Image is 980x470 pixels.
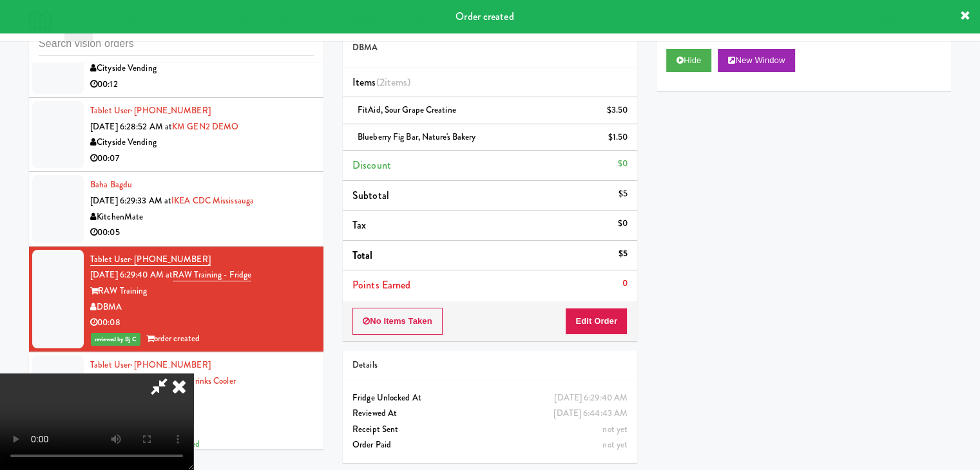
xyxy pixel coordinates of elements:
[352,277,410,292] span: Points Earned
[618,216,628,232] div: $0
[90,421,314,437] div: 00:50
[90,225,314,241] div: 00:05
[90,151,314,167] div: 00:07
[29,172,323,246] li: Baha Bagdu[DATE] 6:29:33 AM atIKEA CDC MississaugaKitchenMate00:05
[171,194,254,207] a: IKEA CDC Mississauga
[90,77,314,93] div: 00:12
[90,268,173,281] span: [DATE] 6:29:40 AM at
[602,423,628,435] span: not yet
[90,390,314,406] div: Corporate Center One
[90,405,314,421] div: PureVend
[91,333,140,346] span: reviewed by Bj C
[172,120,238,133] a: KM GEN2 DEMO
[358,131,476,143] span: Blueberry Fig Bar, Nature's Bakery
[90,120,172,133] span: [DATE] 6:28:52 AM at
[352,422,628,438] div: Receipt Sent
[39,32,314,56] input: Search vision orders
[90,299,314,315] div: DBMA
[90,178,132,191] a: Baha Bagdu
[90,61,314,77] div: Cityside Vending
[90,209,314,225] div: KitchenMate
[352,248,373,263] span: Total
[29,352,323,458] li: Tablet User· [PHONE_NUMBER][DATE] 6:37:02 AM atCC1 Drinks CoolerCorporate Center OnePureVend00:50...
[619,186,628,202] div: $5
[619,246,628,262] div: $5
[130,104,211,117] span: · [PHONE_NUMBER]
[607,102,628,118] div: $3.50
[352,308,443,335] button: No Items Taken
[90,283,314,299] div: RAW Training
[352,218,366,232] span: Tax
[385,75,408,89] ng-pluralize: items
[352,188,389,203] span: Subtotal
[666,49,711,72] button: Hide
[90,359,211,371] a: Tablet User· [PHONE_NUMBER]
[352,75,410,89] span: Items
[376,75,411,89] span: (2 )
[171,375,236,387] a: CC1 Drinks Cooler
[29,247,323,353] li: Tablet User· [PHONE_NUMBER][DATE] 6:29:40 AM atRAW Training - FridgeRAW TrainingDBMA00:08reviewed...
[173,268,251,281] a: RAW Training - Fridge
[352,437,628,453] div: Order Paid
[718,49,795,72] button: New Window
[90,253,211,266] a: Tablet User· [PHONE_NUMBER]
[29,98,323,172] li: Tablet User· [PHONE_NUMBER][DATE] 6:28:52 AM atKM GEN2 DEMOCityside Vending00:07
[565,308,628,335] button: Edit Order
[352,43,628,53] h5: DBMA
[602,438,628,451] span: not yet
[608,129,628,146] div: $1.50
[130,253,211,265] span: · [PHONE_NUMBER]
[622,276,628,292] div: 0
[358,104,456,116] span: FitAid, Sour Grape Creatine
[90,315,314,331] div: 00:08
[456,9,514,24] span: Order created
[618,156,628,172] div: $0
[352,406,628,422] div: Reviewed At
[554,390,628,406] div: [DATE] 6:29:40 AM
[90,194,171,207] span: [DATE] 6:29:33 AM at
[553,406,628,422] div: [DATE] 6:44:43 AM
[352,357,628,373] div: Details
[146,332,200,344] span: order created
[90,104,211,117] a: Tablet User· [PHONE_NUMBER]
[352,390,628,406] div: Fridge Unlocked At
[90,135,314,151] div: Cityside Vending
[130,359,211,371] span: · [PHONE_NUMBER]
[352,158,391,173] span: Discount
